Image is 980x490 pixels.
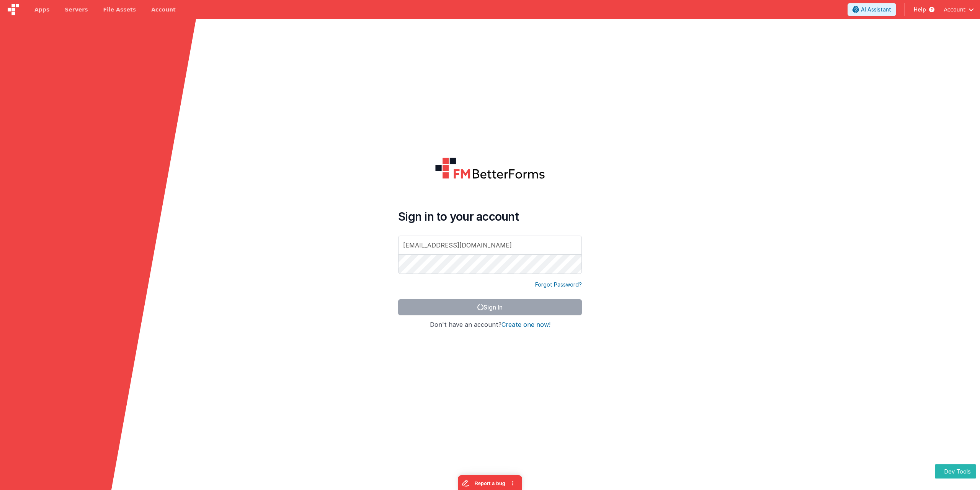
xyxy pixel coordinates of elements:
button: Sign In [398,299,582,315]
h4: Don't have an account? [398,321,582,328]
span: AI Assistant [861,6,891,13]
a: Forgot Password? [535,281,582,288]
span: Account [944,6,965,13]
span: Help [914,6,926,13]
button: AI Assistant [848,3,896,16]
input: Email Address [398,236,582,255]
span: Apps [34,6,49,13]
h4: Sign in to your account [398,210,582,223]
span: File Assets [103,6,136,13]
span: Servers [65,6,88,13]
button: Dev Tools [935,464,976,479]
button: Account [944,6,974,13]
button: Create one now! [501,321,550,328]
